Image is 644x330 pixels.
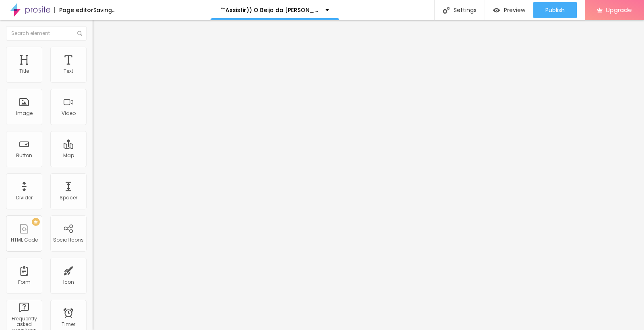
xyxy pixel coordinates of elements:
button: Publish [533,2,577,18]
div: Title [19,68,29,74]
span: Preview [504,7,525,13]
div: Divider [16,195,33,201]
div: HTML Code [11,237,38,243]
img: Icone [77,31,82,36]
div: Video [62,111,76,116]
div: Spacer [60,195,77,201]
span: Upgrade [606,6,632,13]
div: Timer [62,322,75,327]
div: Text [64,68,73,74]
input: Search element [6,26,87,41]
div: Icon [63,279,74,285]
div: Social Icons [53,237,84,243]
img: Icone [443,7,450,14]
p: "*Assistir)) O Beijo da [PERSON_NAME] , Filme completo [ 2025 ] , Dublado Portugue [221,7,319,13]
span: Publish [545,7,565,13]
iframe: Editor [93,20,644,330]
div: Map [63,153,74,158]
div: Form [18,279,31,285]
div: Button [16,153,32,158]
img: view-1.svg [493,7,500,14]
div: Saving... [93,7,116,13]
div: Image [16,111,33,116]
div: Page editor [54,7,93,13]
button: Preview [485,2,533,18]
